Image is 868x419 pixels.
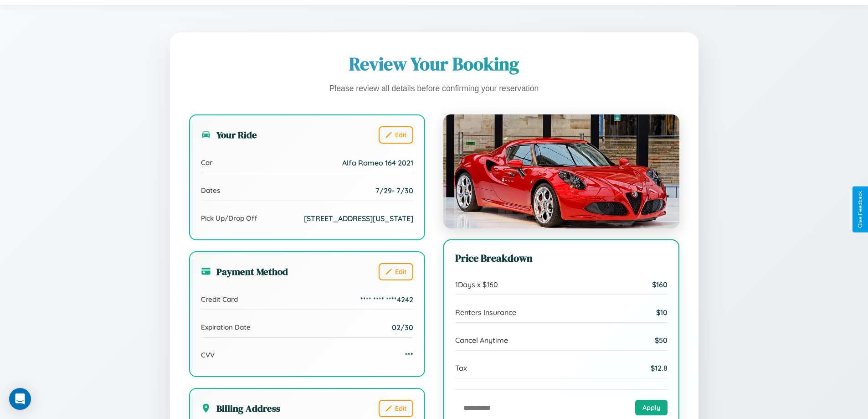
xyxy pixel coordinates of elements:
span: Cancel Anytime [455,336,508,345]
span: Renters Insurance [455,308,516,317]
h3: Billing Address [201,402,280,415]
span: 7 / 29 - 7 / 30 [375,186,413,195]
div: Open Intercom Messenger [9,388,31,410]
h3: Price Breakdown [455,251,668,265]
span: CVV [201,351,215,359]
span: Pick Up/Drop Off [201,214,257,222]
span: Expiration Date [201,323,251,331]
span: $ 10 [656,308,668,317]
h3: Payment Method [201,265,288,278]
span: Dates [201,186,220,195]
img: Alfa Romeo 164 [443,114,679,228]
span: [STREET_ADDRESS][US_STATE] [304,214,413,223]
span: 02/30 [392,323,413,332]
span: 1 Days x $ 160 [455,280,498,289]
button: Apply [635,400,668,415]
span: Credit Card [201,295,238,304]
p: Please review all details before confirming your reservation [189,82,679,96]
h1: Review Your Booking [189,52,679,76]
h3: Your Ride [201,128,257,141]
span: Alfa Romeo 164 2021 [342,158,413,167]
span: Car [201,158,212,167]
button: Edit [379,263,413,280]
span: Tax [455,363,467,372]
button: Edit [379,400,413,417]
span: $ 12.8 [651,363,668,372]
span: $ 50 [655,336,668,345]
span: $ 160 [652,280,668,289]
div: Give Feedback [857,191,863,228]
button: Edit [379,126,413,144]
